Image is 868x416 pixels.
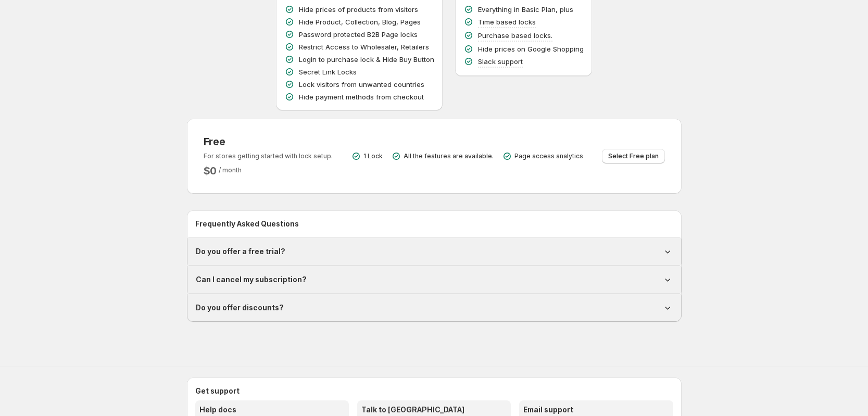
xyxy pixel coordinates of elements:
h3: Talk to [GEOGRAPHIC_DATA] [361,405,507,415]
p: Hide prices of products from visitors [299,4,418,15]
p: Password protected B2B Page locks [299,29,418,40]
h3: Free [204,135,333,148]
p: Hide Product, Collection, Blog, Pages [299,17,421,27]
p: Hide prices on Google Shopping [478,44,584,54]
h2: Frequently Asked Questions [195,219,673,229]
p: Slack support [478,56,523,67]
p: Restrict Access to Wholesaler, Retailers [299,42,429,52]
p: 1 Lock [363,152,383,160]
h1: Do you offer a free trial? [196,246,285,257]
p: Time based locks [478,17,536,27]
p: Hide payment methods from checkout [299,92,424,102]
h3: Help docs [199,405,345,415]
button: Select Free plan [602,149,665,163]
p: Purchase based locks. [478,30,552,41]
p: For stores getting started with lock setup. [204,152,333,160]
p: All the features are available. [404,152,494,160]
h2: $ 0 [204,165,217,177]
h2: Get support [195,386,673,396]
h1: Can I cancel my subscription? [196,274,307,285]
p: Lock visitors from unwanted countries [299,79,424,90]
p: Secret Link Locks [299,67,357,77]
span: / month [219,166,242,174]
span: Select Free plan [608,152,659,160]
p: Everything in Basic Plan, plus [478,4,573,15]
h1: Do you offer discounts? [196,302,284,313]
p: Page access analytics [514,152,583,160]
h3: Email support [523,405,669,415]
p: Login to purchase lock & Hide Buy Button [299,54,434,65]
